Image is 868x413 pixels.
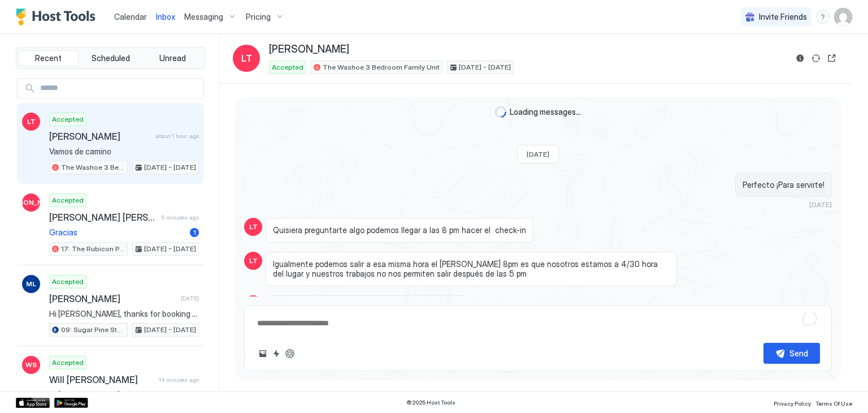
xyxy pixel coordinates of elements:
span: about 1 hour ago [155,132,199,140]
span: WS [25,360,37,370]
span: Messaging [184,12,223,22]
a: Inbox [156,11,175,23]
span: [PERSON_NAME] [49,131,151,142]
span: Pricing [246,12,271,22]
div: menu [816,10,830,24]
span: LT [27,117,36,127]
span: [DATE] [527,150,549,158]
div: tab-group [16,48,205,69]
span: 1 [193,228,196,236]
button: Unread [142,50,202,66]
span: Calendar [114,12,147,21]
span: Invite Friends [759,12,807,22]
button: Recent [19,50,79,66]
span: Quisiera preguntarte algo podemos llegar a las 8 pm hacer el check-in [273,225,526,235]
span: [DATE] - [DATE] [144,325,196,335]
span: Hi [PERSON_NAME], thanks for booking your stay with us! Details of your Booking: 📍 [STREET_ADDRES... [49,390,199,400]
a: Privacy Policy [774,397,811,408]
span: Unread [159,53,186,63]
span: [DATE] [809,200,832,209]
span: Gracias [49,227,185,238]
span: Terms Of Use [815,400,852,407]
span: [DATE] - [DATE] [144,162,196,173]
span: LT [249,222,258,232]
span: The Washoe 3 Bedroom Family Unit [61,162,125,173]
span: [DATE] - [DATE] [144,244,196,254]
span: [PERSON_NAME] [49,293,176,304]
span: Accepted [52,358,84,368]
span: 09: Sugar Pine Studio at [GEOGRAPHIC_DATA] [61,325,125,335]
span: 14 minutes ago [159,376,199,384]
a: Terms Of Use [815,397,852,408]
span: Accepted [272,62,303,72]
span: 5 minutes ago [161,214,199,221]
span: Loading messages... [510,107,581,117]
span: © 2025 Host Tools [406,399,455,406]
div: loading [495,106,506,118]
span: Accepted [52,195,84,205]
span: [PERSON_NAME] [269,43,349,56]
a: Host Tools Logo [16,8,101,25]
span: 17: The Rubicon Pet Friendly Studio [61,244,125,254]
span: Perfecto ¡Para servirte! [743,180,824,190]
span: Will [PERSON_NAME] [49,374,154,385]
textarea: To enrich screen reader interactions, please activate Accessibility in Grammarly extension settings [256,313,820,334]
div: Send [789,347,808,359]
div: User profile [834,8,852,26]
button: Reservation information [793,51,807,65]
span: LT [241,51,252,65]
span: The Washoe 3 Bedroom Family Unit [323,62,440,72]
a: Calendar [114,11,147,23]
span: ML [26,279,36,289]
span: [PERSON_NAME] [PERSON_NAME] [PERSON_NAME] [49,212,157,223]
button: Send [763,343,820,364]
button: Quick reply [270,347,283,360]
span: [DATE] - [DATE] [459,62,511,72]
span: Vamos de camino [49,147,199,157]
span: Hi [PERSON_NAME], thanks for booking your stay with us! Details of your Booking: 📍 [STREET_ADDRES... [49,309,199,319]
span: [DATE] [181,295,199,302]
span: Privacy Policy [774,400,811,407]
a: Google Play Store [54,398,88,408]
span: Scheduled [92,53,130,63]
button: ChatGPT Auto Reply [283,347,297,360]
button: Upload image [256,347,270,360]
button: Scheduled [81,50,141,66]
span: [PERSON_NAME] [3,197,59,208]
span: Accepted [52,277,84,287]
button: Sync reservation [809,51,823,65]
a: App Store [16,398,50,408]
span: LT [249,256,258,266]
button: Open reservation [825,51,839,65]
span: Accepted [52,114,84,124]
span: Igualmente podemos salir a esa misma hora el [PERSON_NAME] 8pm es que nosotros estamos a 4/30 hor... [273,259,670,279]
span: Inbox [156,12,175,21]
span: Recent [35,53,62,63]
input: Input Field [36,79,203,98]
